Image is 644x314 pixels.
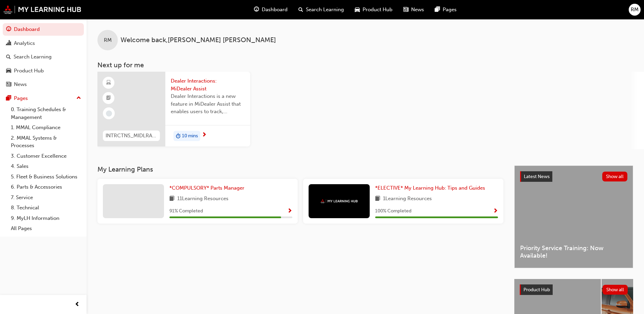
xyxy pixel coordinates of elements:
span: Dealer Interactions is a new feature in MiDealer Assist that enables users to track, manage, and ... [171,92,245,116]
span: *COMPULSORY* Parts Manager [169,185,244,191]
span: chart-icon [6,40,11,47]
span: Welcome back , [PERSON_NAME] [PERSON_NAME] [121,36,276,44]
span: prev-icon [75,300,80,309]
span: book-icon [375,195,380,203]
button: Pages [3,92,84,105]
span: pages-icon [6,95,11,102]
h3: My Learning Plans [97,165,503,173]
span: *ELECTIVE* My Learning Hub: Tips and Guides [375,185,485,191]
span: car-icon [355,5,360,14]
button: Show Progress [493,207,498,215]
div: Analytics [14,39,35,47]
span: RM [104,36,112,44]
a: pages-iconPages [429,3,462,17]
button: Show all [603,285,628,295]
span: Priority Service Training: Now Available! [520,244,627,260]
span: search-icon [298,5,303,14]
span: next-icon [202,132,207,138]
span: guage-icon [254,5,259,14]
a: 5. Fleet & Business Solutions [8,172,84,182]
span: booktick-icon [106,94,111,103]
button: RM [629,4,641,16]
a: INTRCTNS_MIDLRASSTDealer Interactions: MiDealer AssistDealer Interactions is a new feature in MiD... [97,72,250,146]
span: Product Hub [363,6,392,14]
span: learningRecordVerb_NONE-icon [106,110,112,117]
span: up-icon [76,94,81,103]
span: guage-icon [6,27,11,33]
a: search-iconSearch Learning [293,3,349,17]
span: Show Progress [287,208,292,214]
h3: Next up for me [87,61,644,69]
span: search-icon [6,54,11,60]
span: duration-icon [176,132,181,140]
span: 11 Learning Resources [177,195,228,203]
a: car-iconProduct Hub [349,3,398,17]
a: Latest NewsShow all [520,171,627,182]
button: Show all [602,172,628,181]
img: mmal [3,5,81,14]
span: Product Hub [523,287,550,293]
a: *COMPULSORY* Parts Manager [169,184,247,192]
span: 1 Learning Resources [383,195,432,203]
span: pages-icon [435,5,440,14]
a: All Pages [8,223,84,234]
span: INTRCTNS_MIDLRASST [106,132,157,140]
div: Search Learning [14,53,52,61]
span: Dealer Interactions: MiDealer Assist [171,77,245,92]
span: 10 mins [182,132,198,140]
a: guage-iconDashboard [249,3,293,17]
span: Pages [443,6,457,14]
a: 7. Service [8,192,84,203]
a: Product Hub [3,65,84,77]
a: 9. MyLH Information [8,213,84,224]
span: Show Progress [493,208,498,214]
button: Show Progress [287,207,292,215]
a: 1. MMAL Compliance [8,122,84,133]
a: 0. Training Schedules & Management [8,104,84,122]
span: Dashboard [262,6,288,14]
a: news-iconNews [398,3,429,17]
span: News [411,6,424,14]
span: news-icon [403,5,408,14]
a: 6. Parts & Accessories [8,182,84,192]
span: Search Learning [306,6,344,14]
span: Latest News [524,174,550,179]
div: Pages [14,94,28,102]
span: 91 % Completed [169,207,203,215]
a: Dashboard [3,23,84,36]
a: News [3,78,84,91]
span: RM [631,6,639,14]
div: News [14,81,27,88]
button: DashboardAnalyticsSearch LearningProduct HubNews [3,22,84,92]
span: book-icon [169,195,174,203]
span: news-icon [6,82,11,88]
a: 2. MMAL Systems & Processes [8,133,84,151]
img: mmal [320,199,358,204]
a: Analytics [3,37,84,50]
span: learningResourceType_ELEARNING-icon [106,78,111,87]
div: Product Hub [14,67,44,75]
a: Product HubShow all [520,284,628,295]
a: 8. Technical [8,203,84,213]
a: Latest NewsShow allPriority Service Training: Now Available! [514,165,633,268]
a: 3. Customer Excellence [8,151,84,161]
span: 100 % Completed [375,207,411,215]
a: 4. Sales [8,161,84,172]
a: *ELECTIVE* My Learning Hub: Tips and Guides [375,184,488,192]
a: Search Learning [3,51,84,63]
span: car-icon [6,68,11,74]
